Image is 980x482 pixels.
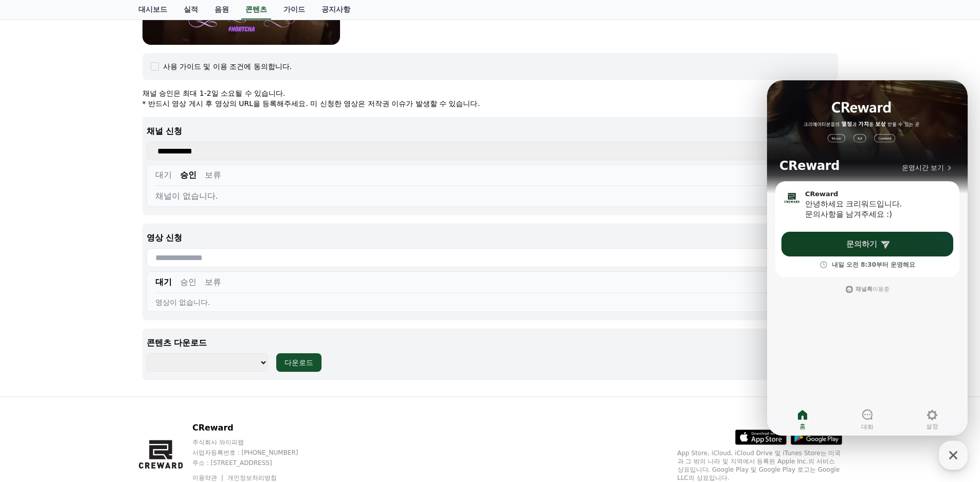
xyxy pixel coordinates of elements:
p: CReward [192,422,318,434]
div: 채널이 없습니다. [155,190,825,202]
button: 보류 [205,169,221,181]
button: 대기 [155,169,172,181]
button: 보류 [205,276,221,288]
a: 개인정보처리방침 [227,474,277,481]
button: 대기 [155,276,172,288]
button: 승인 [180,169,197,181]
iframe: Channel chat [767,80,968,436]
p: 콘텐츠 다운로드 [147,337,834,349]
a: 이용약관 [192,474,225,481]
p: 사업자등록번호 : [PHONE_NUMBER] [192,449,318,457]
div: 다운로드 [284,357,313,368]
button: 다운로드 [276,353,322,372]
p: 주소 : [STREET_ADDRESS] [192,459,318,467]
div: 영상이 없습니다. [155,297,825,307]
p: 채널 승인은 최대 1-2일 소요될 수 있습니다. [142,88,838,98]
button: 승인 [180,276,197,288]
div: 사용 가이드 및 이용 조건에 동의합니다. [163,61,292,72]
p: 주식회사 와이피랩 [192,438,318,446]
p: * 반드시 영상 게시 후 영상의 URL을 등록해주세요. 미 신청한 영상은 저작권 이슈가 발생할 수 있습니다. [142,98,838,109]
p: 채널 신청 [147,125,834,137]
p: App Store, iCloud, iCloud Drive 및 iTunes Store는 미국과 그 밖의 나라 및 지역에서 등록된 Apple Inc.의 서비스 상표입니다. Goo... [678,449,842,482]
p: 영상 신청 [147,232,834,244]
